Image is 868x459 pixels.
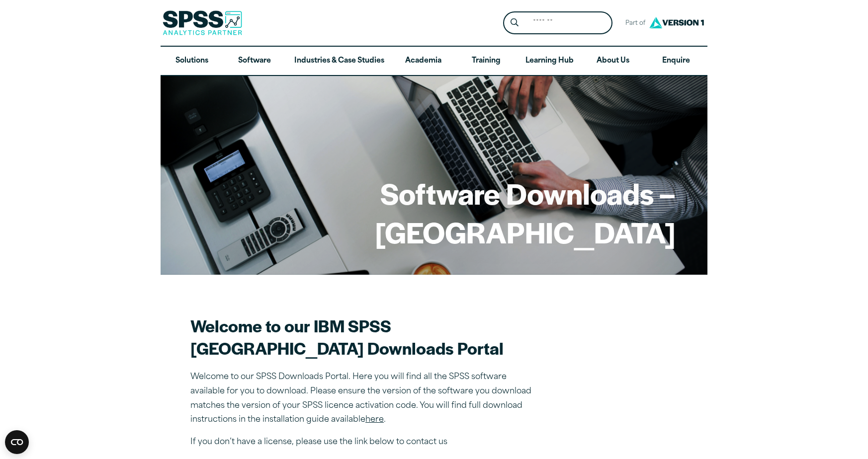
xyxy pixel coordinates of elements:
[506,14,524,32] button: Search magnifying glass icon
[163,10,242,35] img: SPSS Analytics Partner
[503,11,612,35] form: Site Header Search Form
[190,435,538,450] p: If you don’t have a license, please use the link below to contact us
[5,430,29,454] button: Open CMP widget
[582,47,644,76] a: About Us
[647,13,706,32] img: Version1 Logo
[190,370,538,427] p: Welcome to our SPSS Downloads Portal. Here you will find all the SPSS software available for you ...
[192,174,676,251] h1: Software Downloads – [GEOGRAPHIC_DATA]
[518,47,582,76] a: Learning Hub
[190,314,538,359] h2: Welcome to our IBM SPSS [GEOGRAPHIC_DATA] Downloads Portal
[455,47,518,76] a: Training
[286,47,392,76] a: Industries & Case Studies
[161,47,223,76] a: Solutions
[223,47,286,76] a: Software
[365,416,384,424] a: here
[161,47,707,76] nav: Desktop version of site main menu
[645,47,707,76] a: Enquire
[392,47,455,76] a: Academia
[620,16,647,31] span: Part of
[511,18,519,27] svg: Search magnifying glass icon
